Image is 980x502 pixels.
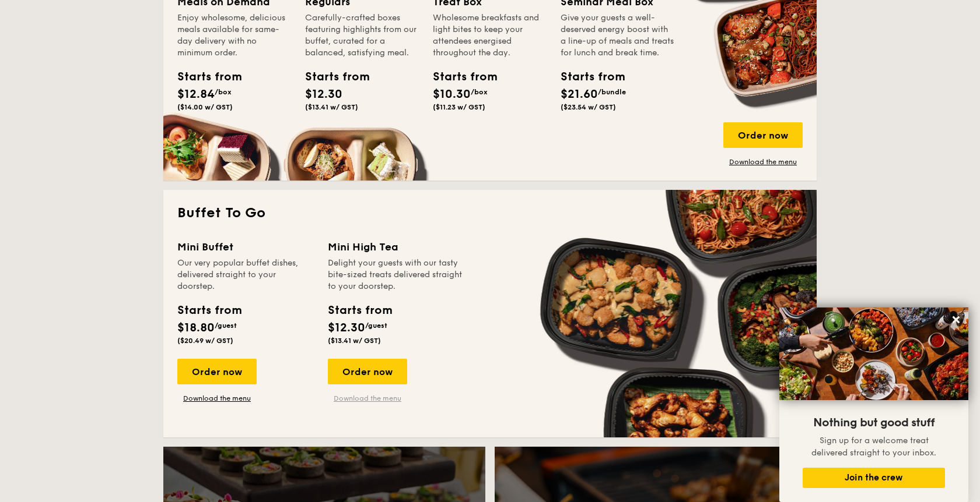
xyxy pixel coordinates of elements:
[723,122,803,148] div: Order now
[177,68,230,86] div: Starts from
[365,321,387,330] span: /guest
[433,68,485,86] div: Starts from
[598,88,626,96] span: /bundle
[561,68,613,86] div: Starts from
[177,87,215,101] span: $12.84
[177,337,233,345] span: ($20.49 w/ GST)
[177,321,215,335] span: $18.80
[328,359,407,384] div: Order now
[177,359,257,384] div: Order now
[813,416,935,430] span: Nothing but good stuff
[328,321,365,335] span: $12.30
[305,68,358,86] div: Starts from
[177,204,803,222] h2: Buffet To Go
[811,436,936,458] span: Sign up for a welcome treat delivered straight to your inbox.
[433,103,485,111] span: ($11.23 w/ GST)
[471,88,488,96] span: /box
[561,87,598,101] span: $21.60
[561,12,674,59] div: Give your guests a well-deserved energy boost with a line-up of meals and treats for lunch and br...
[177,394,257,403] a: Download the menu
[433,87,471,101] span: $10.30
[561,103,616,111] span: ($23.54 w/ GST)
[177,239,314,255] div: Mini Buffet
[328,239,464,255] div: Mini High Tea
[947,310,965,329] button: Close
[215,321,237,330] span: /guest
[328,337,381,345] span: ($13.41 w/ GST)
[328,394,407,403] a: Download the menu
[305,103,358,111] span: ($13.41 w/ GST)
[305,87,342,101] span: $12.30
[177,302,241,319] div: Starts from
[177,12,291,59] div: Enjoy wholesome, delicious meals available for same-day delivery with no minimum order.
[328,257,464,292] div: Delight your guests with our tasty bite-sized treats delivered straight to your doorstep.
[177,103,233,111] span: ($14.00 w/ GST)
[723,157,803,167] a: Download the menu
[215,88,232,96] span: /box
[177,257,314,292] div: Our very popular buffet dishes, delivered straight to your doorstep.
[779,307,968,400] img: DSC07876-Edit02-Large.jpeg
[305,12,419,59] div: Carefully-crafted boxes featuring highlights from our buffet, curated for a balanced, satisfying ...
[328,302,391,319] div: Starts from
[803,468,945,488] button: Join the crew
[433,12,547,59] div: Wholesome breakfasts and light bites to keep your attendees energised throughout the day.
